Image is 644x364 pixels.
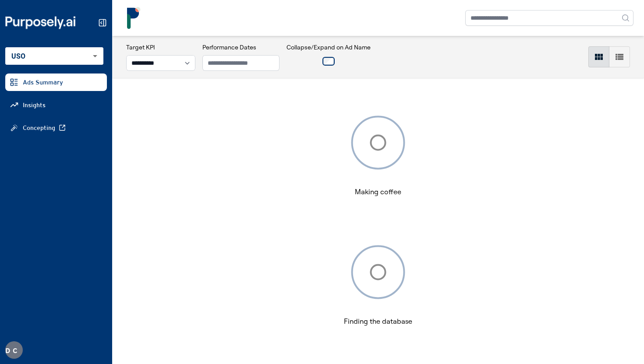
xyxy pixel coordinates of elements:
a: Insights [5,96,107,114]
span: Insights [23,101,46,109]
button: DC [5,341,23,359]
span: Concepting [23,123,55,132]
a: Ads Summary [5,73,107,91]
a: Concepting [5,119,107,136]
div: D C [5,341,23,359]
h3: Target KPI [126,43,195,52]
h3: Finding the database [344,316,412,326]
h3: Collapse/Expand on Ad Name [287,43,371,52]
span: Ads Summary [23,78,63,87]
img: logo [123,7,145,29]
div: USO [5,47,103,65]
h3: Performance Dates [202,43,280,52]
